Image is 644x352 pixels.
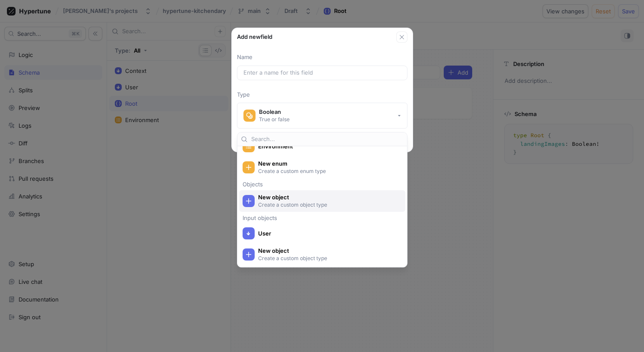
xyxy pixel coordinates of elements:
[239,182,405,187] div: Objects
[237,53,407,62] p: Name
[258,167,396,175] p: Create a custom enum type
[259,116,290,123] div: True or false
[239,215,405,220] div: Input objects
[259,108,290,116] div: Boolean
[258,143,398,150] span: Environment
[237,33,272,41] p: Add new field
[258,160,398,167] span: New enum
[237,103,407,129] button: BooleanTrue or false
[258,247,398,255] span: New object
[237,91,407,99] p: Type
[258,255,396,262] p: Create a custom object type
[251,135,404,144] input: Search...
[258,194,398,201] span: New object
[258,230,398,237] span: User
[258,201,396,208] p: Create a custom object type
[243,69,401,77] input: Enter a name for this field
